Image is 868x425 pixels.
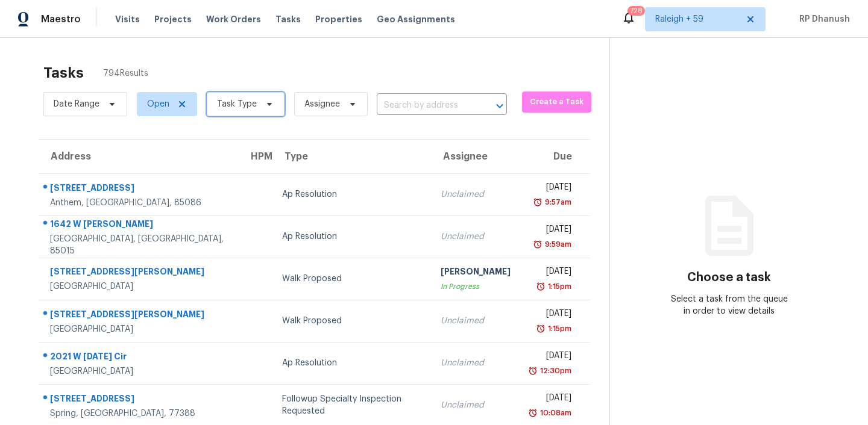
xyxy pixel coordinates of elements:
div: [PERSON_NAME] [441,265,511,281]
div: [STREET_ADDRESS][PERSON_NAME] [50,265,229,281]
div: [DATE] [530,350,571,365]
div: Walk Proposed [282,273,421,285]
div: [STREET_ADDRESS] [50,392,229,408]
span: Open [147,98,169,110]
img: Overdue Alarm Icon [536,281,546,293]
span: RP Dhanush [794,13,850,25]
th: Due [520,140,590,173]
div: Anthem, [GEOGRAPHIC_DATA], 85086 [50,197,229,209]
div: 728 [630,5,643,17]
span: Geo Assignments [377,13,455,25]
div: 9:57am [542,196,571,208]
div: 12:30pm [538,365,571,377]
div: Unclaimed [441,399,511,411]
div: Spring, [GEOGRAPHIC_DATA], 77388 [50,408,229,420]
span: Create a Task [528,95,585,109]
span: Visits [115,13,140,25]
div: Ap Resolution [282,231,421,243]
div: 1:15pm [546,281,571,293]
th: Type [272,140,431,173]
span: Raleigh + 59 [655,13,738,25]
div: Walk Proposed [282,315,421,327]
div: Ap Resolution [282,357,421,369]
div: [DATE] [530,265,571,281]
div: Unclaimed [441,231,511,243]
div: Ap Resolution [282,188,421,200]
div: 1642 W [PERSON_NAME] [50,218,229,233]
h2: Tasks [43,67,84,79]
span: Properties [315,13,362,25]
span: Projects [154,13,192,25]
button: Open [491,98,508,114]
div: [DATE] [530,308,571,323]
span: Work Orders [206,13,261,25]
div: Followup Specialty Inspection Requested [282,393,421,417]
div: [GEOGRAPHIC_DATA] [50,323,229,335]
div: 9:59am [542,238,571,250]
div: In Progress [441,281,511,293]
div: [DATE] [530,392,571,407]
img: Overdue Alarm Icon [533,238,542,250]
input: Search by address [377,96,473,115]
div: [DATE] [530,223,571,238]
div: Unclaimed [441,315,511,327]
button: Create a Task [522,92,591,113]
span: Maestro [41,13,81,25]
div: Select a task from the queue in order to view details [670,293,789,317]
span: Assignee [304,98,340,110]
div: [STREET_ADDRESS] [50,182,229,197]
img: Overdue Alarm Icon [528,407,538,419]
h3: Choose a task [687,271,771,284]
div: Unclaimed [441,357,511,369]
img: Overdue Alarm Icon [536,323,546,335]
th: Address [39,140,239,173]
span: Tasks [275,15,301,23]
div: 2021 W [DATE] Cir [50,350,229,365]
div: [STREET_ADDRESS][PERSON_NAME] [50,308,229,323]
img: Overdue Alarm Icon [533,196,542,208]
th: HPM [239,140,272,173]
div: [GEOGRAPHIC_DATA], [GEOGRAPHIC_DATA], 85015 [50,233,229,257]
div: [DATE] [530,181,571,196]
div: 1:15pm [546,323,571,335]
div: 10:08am [538,407,571,419]
div: [GEOGRAPHIC_DATA] [50,281,229,293]
div: Unclaimed [441,188,511,200]
span: Date Range [54,98,99,110]
span: Task Type [217,98,257,110]
div: [GEOGRAPHIC_DATA] [50,365,229,377]
span: 794 Results [103,67,148,79]
img: Overdue Alarm Icon [528,365,538,377]
th: Assignee [431,140,520,173]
